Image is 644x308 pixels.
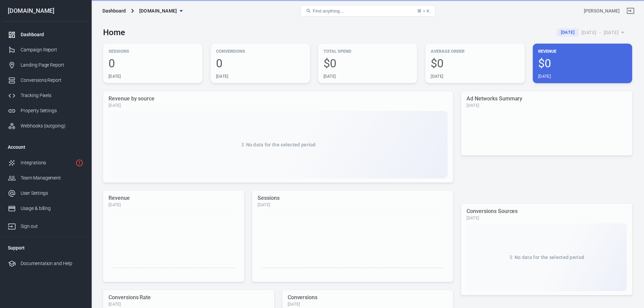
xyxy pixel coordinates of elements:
a: Campaign Report [2,42,89,57]
a: Webhooks (outgoing) [2,118,89,134]
div: Usage & billing [21,205,84,212]
div: Documentation and Help [21,260,84,267]
a: Tracking Pixels [2,88,89,103]
span: Find anything... [313,8,343,14]
a: Integrations [2,155,89,170]
span: bestproductreviews.io [139,7,177,15]
div: [DOMAIN_NAME] [2,8,89,14]
a: Sign out [622,3,639,19]
svg: 1 networks not verified yet [75,159,84,167]
a: Sign out [2,216,89,234]
div: Team Management [21,174,84,182]
div: Integrations [21,159,73,166]
div: Dashboard [102,7,126,14]
a: User Settings [2,186,89,201]
a: Team Management [2,170,89,186]
div: Account id: 7dR2DYHz [584,7,620,15]
a: Landing Page Report [2,57,89,73]
div: Landing Page Report [21,62,84,69]
a: Conversions Report [2,73,89,88]
div: Sign out [21,223,84,230]
a: Usage & billing [2,201,89,216]
button: [DOMAIN_NAME] [137,5,185,17]
div: ⌘ + K [417,8,430,14]
a: Dashboard [2,27,89,42]
div: Tracking Pixels [21,92,84,99]
div: Webhooks (outgoing) [21,122,84,129]
div: Campaign Report [21,46,84,53]
div: User Settings [21,190,84,197]
div: Dashboard [21,31,84,38]
a: Property Settings [2,103,89,118]
div: Property Settings [21,107,84,114]
button: Find anything...⌘ + K [300,5,435,17]
li: Support [2,240,89,256]
div: Conversions Report [21,77,84,84]
h3: Home [103,28,125,37]
li: Account [2,139,89,155]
